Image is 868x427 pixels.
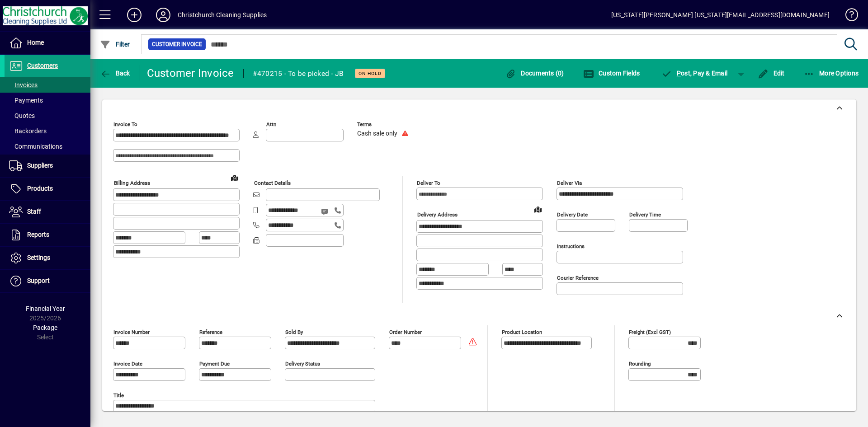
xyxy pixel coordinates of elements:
div: Customer Invoice [147,66,234,80]
a: Knowledge Base [839,2,857,31]
a: Support [5,270,90,292]
span: Filter [100,41,130,48]
span: On hold [359,70,382,76]
span: Edit [758,70,785,77]
span: Customer Invoice [152,40,202,49]
span: Terms [357,122,411,127]
mat-label: Payment due [199,361,230,367]
span: Back [100,70,130,77]
mat-label: Freight (excl GST) [629,329,671,335]
span: Reports [27,231,49,238]
span: ost, Pay & Email [661,70,727,77]
mat-label: Rounding [629,361,651,367]
button: Send SMS [315,201,336,222]
a: Backorders [5,123,90,139]
mat-label: Title [113,392,124,399]
mat-label: Invoice To [113,121,137,127]
span: Suppliers [27,162,53,169]
a: Products [5,178,90,200]
a: View on map [531,202,545,216]
span: P [677,70,681,77]
mat-label: Delivery date [557,211,588,218]
app-page-header-button: Back [90,65,140,81]
mat-label: Instructions [557,243,585,249]
button: Profile [149,7,178,23]
div: #470215 - To be picked - JB [253,66,344,81]
span: Support [27,277,50,284]
a: Quotes [5,108,90,123]
span: Backorders [9,127,47,135]
div: Christchurch Cleaning Supplies [178,8,267,22]
span: Custom Fields [583,70,640,77]
span: Quotes [9,112,35,119]
mat-label: Sold by [285,329,303,335]
span: Cash sale only [357,130,397,137]
mat-label: Order number [389,329,422,335]
mat-label: Reference [199,329,222,335]
a: Staff [5,201,90,223]
span: More Options [804,70,859,77]
span: Documents (0) [505,70,564,77]
mat-label: Invoice number [113,329,150,335]
span: Staff [27,208,41,215]
span: Package [33,324,57,331]
button: Add [120,7,149,23]
mat-label: Product location [502,329,542,335]
span: Financial Year [26,305,65,312]
span: Payments [9,97,43,104]
button: Back [98,65,132,81]
span: Settings [27,254,50,261]
button: Edit [755,65,787,81]
a: Reports [5,224,90,246]
mat-label: Attn [266,121,276,127]
a: Invoices [5,77,90,93]
button: Documents (0) [503,65,566,81]
div: [US_STATE][PERSON_NAME] [US_STATE][EMAIL_ADDRESS][DOMAIN_NAME] [611,8,830,22]
mat-label: Deliver via [557,180,582,186]
span: Invoices [9,81,38,89]
mat-label: Delivery status [285,361,320,367]
a: View on map [227,170,242,185]
button: Filter [98,36,132,52]
button: Post, Pay & Email [656,65,732,81]
a: Home [5,32,90,54]
a: Settings [5,247,90,269]
button: Custom Fields [581,65,642,81]
mat-label: Invoice date [113,361,142,367]
span: Products [27,185,53,192]
button: More Options [802,65,861,81]
a: Communications [5,139,90,154]
mat-label: Deliver To [417,180,440,186]
span: Communications [9,143,62,150]
mat-label: Courier Reference [557,275,599,281]
a: Suppliers [5,155,90,177]
span: Home [27,39,44,46]
mat-label: Delivery time [629,211,661,218]
span: Customers [27,62,58,69]
a: Payments [5,93,90,108]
